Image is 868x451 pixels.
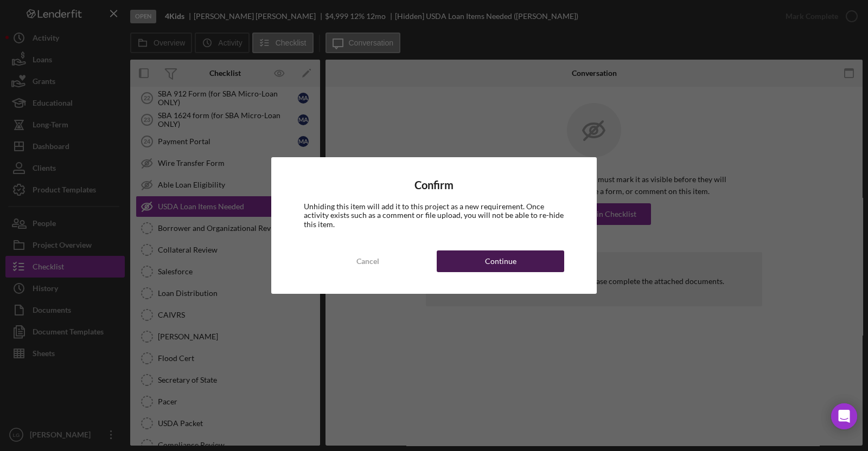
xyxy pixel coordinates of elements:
[356,250,379,272] div: Cancel
[831,403,857,429] div: Open Intercom Messenger
[437,250,564,272] button: Continue
[304,202,564,228] div: Unhiding this item will add it to this project as a new requirement. Once activity exists such as...
[304,250,431,272] button: Cancel
[304,179,564,191] h4: Confirm
[485,250,516,272] div: Continue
